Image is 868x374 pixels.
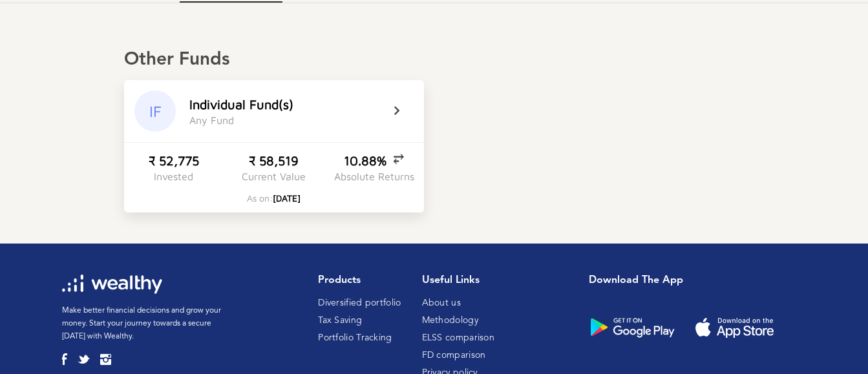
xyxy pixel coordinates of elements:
[189,114,234,126] div: A n y F u n d
[62,275,162,294] img: wl-logo-white.svg
[247,192,301,203] div: As on:
[124,49,744,71] div: Other Funds
[189,97,293,112] div: I n d i v i d u a l F u n d ( s )
[422,298,461,307] a: About us
[422,351,486,360] a: FD comparison
[249,153,299,168] div: ₹ 58,519
[273,192,301,203] span: [DATE]
[422,316,478,325] a: Methodology
[318,275,401,287] h1: Products
[422,333,495,342] a: ELSS comparison
[62,304,234,343] p: Make better financial decisions and grow your money. Start your journey towards a secure [DATE] w...
[318,298,401,307] a: Diversified portfolio
[242,171,306,182] div: Current Value
[154,171,193,182] div: Invested
[422,275,495,287] h1: Useful Links
[149,153,199,168] div: ₹ 52,775
[318,316,362,325] a: Tax Saving
[134,90,176,132] div: IF
[334,171,414,182] div: Absolute Returns
[589,275,796,287] h1: Download the app
[318,333,392,342] a: Portfolio Tracking
[344,153,404,168] div: 10.88%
